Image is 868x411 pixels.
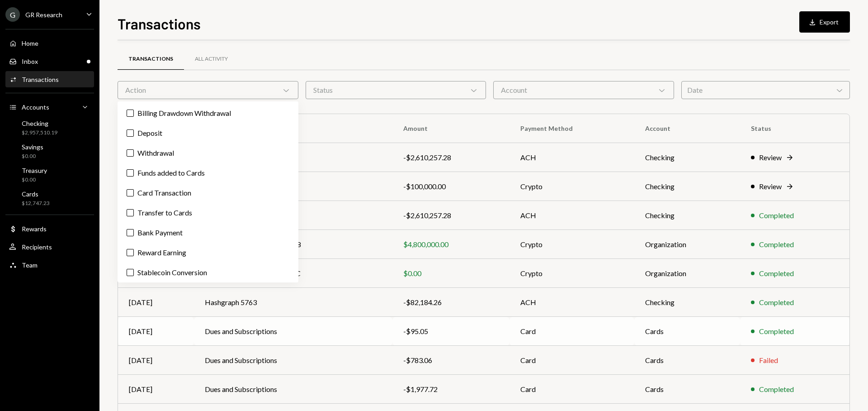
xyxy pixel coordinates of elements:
div: Review [759,181,782,192]
button: Transfer to Cards [127,209,134,216]
div: Rewards [22,225,47,233]
div: Completed [759,210,794,221]
a: Home [5,35,94,51]
label: Bank Payment [121,225,295,241]
td: Dues and Subscriptions [194,375,392,404]
div: Home [22,39,38,47]
td: ACH [509,288,634,317]
label: Transfer to Cards [121,205,295,221]
div: G [5,7,20,22]
div: -$82,184.26 [403,297,499,308]
a: All Activity [184,48,239,71]
div: Review [759,152,782,163]
th: Account [634,114,740,143]
div: All Activity [195,55,228,63]
td: ACH [509,143,634,172]
td: Checking [634,201,740,230]
button: Card Transaction [127,189,134,196]
td: Crypto [509,230,634,259]
button: Export [799,11,850,33]
a: Checking$2,957,510.19 [5,117,94,139]
td: Crypto [509,259,634,288]
div: Completed [759,239,794,250]
div: $4,800,000.00 [403,239,499,250]
div: $0.00 [22,176,47,184]
td: Card [509,375,634,404]
a: Treasury$0.00 [5,164,94,186]
div: -$95.05 [403,326,499,337]
div: -$2,610,257.28 [403,152,499,163]
div: $2,957,510.19 [22,129,57,137]
div: Accounts [22,103,49,111]
button: Funds added to Cards [127,169,134,177]
td: Crypto [509,172,634,201]
td: Checking [634,172,740,201]
div: Transactions [22,76,59,83]
button: Bank Payment [127,229,134,236]
div: [DATE] [129,355,183,366]
div: Recipients [22,243,52,251]
label: Stablecoin Conversion [121,264,295,281]
div: Completed [759,297,794,308]
div: Checking [22,119,57,127]
div: [DATE] [129,326,183,337]
div: Action [118,81,298,99]
div: Treasury [22,167,47,174]
label: Deposit [121,125,295,141]
a: Rewards [5,220,94,237]
button: Withdrawal [127,149,134,157]
label: Withdrawal [121,145,295,161]
h1: Transactions [118,14,201,33]
div: Failed [759,355,778,366]
a: Transactions [5,71,94,87]
div: Status [306,81,486,99]
div: Date [681,81,850,99]
label: Billing Drawdown Withdrawal [121,105,295,121]
label: Reward Earning [121,244,295,261]
td: Organization [634,259,740,288]
div: Completed [759,268,794,279]
td: Hashgraph 5763 [194,288,392,317]
button: Billing Drawdown Withdrawal [127,110,134,117]
a: Savings$0.00 [5,140,94,162]
div: -$2,610,257.28 [403,210,499,221]
a: Team [5,257,94,273]
a: Accounts [5,99,94,115]
th: Status [740,114,849,143]
a: Transactions [118,48,184,71]
div: [DATE] [129,384,183,395]
div: Savings [22,143,43,151]
div: $0.00 [403,268,499,279]
div: Team [22,261,38,269]
a: Recipients [5,239,94,255]
td: Organization [634,230,740,259]
th: Payment Method [509,114,634,143]
div: Cards [22,190,50,198]
td: Checking [634,288,740,317]
a: Cards$12,747.23 [5,187,94,209]
a: Inbox [5,53,94,69]
div: GR Research [25,11,62,19]
label: Funds added to Cards [121,165,295,181]
button: Deposit [127,129,134,137]
td: Dues and Subscriptions [194,346,392,375]
div: Completed [759,384,794,395]
td: Dues and Subscriptions [194,317,392,346]
button: Reward Earning [127,249,134,256]
div: Inbox [22,57,38,65]
div: Transactions [128,55,173,63]
div: Completed [759,326,794,337]
div: $0.00 [22,153,43,160]
th: Amount [392,114,509,143]
div: -$783.06 [403,355,499,366]
div: Account [493,81,674,99]
td: Card [509,317,634,346]
td: Card [509,346,634,375]
td: Checking [634,143,740,172]
td: Cards [634,375,740,404]
div: -$1,977.72 [403,384,499,395]
button: Stablecoin Conversion [127,269,134,276]
div: $12,747.23 [22,200,50,207]
td: Cards [634,317,740,346]
td: Cards [634,346,740,375]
